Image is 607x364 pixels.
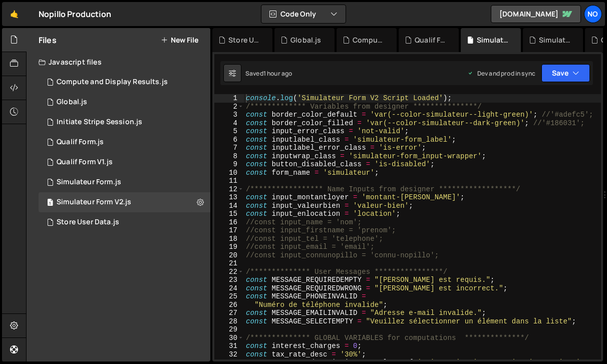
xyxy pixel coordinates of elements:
button: New File [161,36,198,44]
div: 2 [214,103,244,111]
button: Code Only [261,5,346,23]
div: 1 [214,94,244,103]
h2: Files [39,35,57,46]
div: Qualif Form V1.js [57,158,113,167]
a: No [584,5,602,23]
div: Compute and Display Results.js [353,35,385,45]
div: Initiate Stripe Session.js [57,118,142,127]
div: 21 [214,259,244,268]
div: 32 [214,350,244,359]
div: 7 [214,144,244,152]
div: 8072/18732.js [39,72,210,92]
a: [DOMAIN_NAME] [491,5,581,23]
div: Compute and Display Results.js [57,78,168,87]
div: Global.js [57,98,87,107]
button: Save [541,64,590,82]
div: 8072/16345.js [39,132,210,152]
div: Store User Data.js [228,35,260,45]
div: 17 [214,226,244,235]
div: 31 [214,342,244,350]
div: 8 [214,152,244,161]
div: 29 [214,325,244,334]
a: 🤙 [2,2,27,26]
div: 3 [214,111,244,119]
div: 18 [214,235,244,243]
div: Store User Data.js [57,218,119,227]
div: 8072/18527.js [39,212,210,232]
div: 14 [214,202,244,210]
div: 8072/16343.js [39,172,210,192]
div: 8072/17720.js [39,192,210,212]
div: 20 [214,251,244,260]
div: Dev and prod in sync [467,69,535,78]
div: 11 [214,177,244,185]
div: Simulateur Form V2.js [477,35,509,45]
div: 8072/17751.js [39,92,210,112]
div: 15 [214,210,244,218]
div: Simulateur Form.js [57,178,121,187]
div: 5 [214,127,244,136]
div: 16 [214,218,244,227]
div: 12 [214,185,244,194]
div: Saved [245,69,292,78]
div: 1 hour ago [263,69,292,78]
div: 6 [214,136,244,144]
div: 19 [214,243,244,251]
div: 24 [214,284,244,293]
div: 4 [214,119,244,128]
div: 25 [214,292,244,301]
div: 30 [214,334,244,342]
div: 13 [214,193,244,202]
div: 28 [214,317,244,326]
div: 22 [214,268,244,276]
div: Nopillo Production [39,8,111,20]
div: Javascript files [27,52,210,72]
span: 1 [47,199,53,207]
div: 9 [214,160,244,169]
div: 8072/18519.js [39,112,210,132]
div: 23 [214,276,244,284]
div: Global.js [290,35,321,45]
div: 27 [214,309,244,317]
div: Qualif Form.js [57,138,104,147]
div: 10 [214,169,244,177]
div: 26 [214,301,244,309]
div: Simulateur Form V2.js [57,198,131,207]
div: Qualif Form.js [415,35,447,45]
div: 8072/34048.js [39,152,210,172]
div: Simulateur Form.js [539,35,571,45]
